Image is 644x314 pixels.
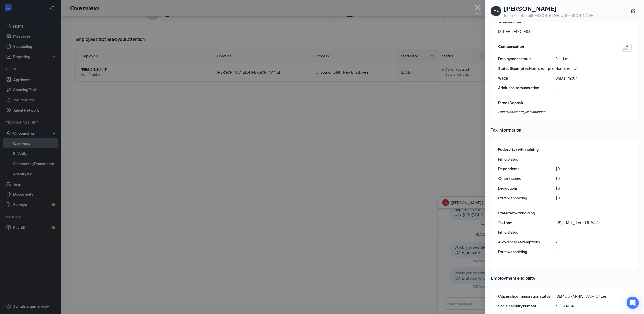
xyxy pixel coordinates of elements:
span: - [555,239,613,245]
span: - [555,249,613,254]
span: $0 [555,195,613,201]
span: State tax withholding [498,210,535,216]
span: [STREET_ADDRESS] [498,29,531,34]
span: Dependents [498,166,555,172]
div: Open Intercom Messenger [627,297,639,309]
span: Extra withholding [498,249,555,254]
span: 386314154 [555,303,613,309]
span: Tax information [491,127,638,133]
span: $0 [555,185,613,191]
span: [US_STATE], Form MI-W-4 [555,220,613,225]
span: - [555,156,613,162]
span: Compensation [498,44,524,52]
span: $0 [555,166,613,172]
span: Tax form [498,220,555,225]
span: - [555,229,613,235]
span: Federal tax withholding [498,147,539,152]
div: MA [493,8,499,14]
span: Additional remuneration [498,85,555,90]
span: Filing status [498,229,555,235]
span: Social security number [498,303,555,309]
span: [DEMOGRAPHIC_DATA] Citizen [555,293,613,299]
span: Employment status [498,56,555,61]
svg: ExternalLink [631,8,636,14]
span: Deductions [498,185,555,191]
span: Wage [498,75,555,81]
span: Employment eligibility [491,275,638,281]
span: Direct Deposit [498,100,523,106]
h1: [PERSON_NAME] [504,4,594,13]
span: Allowances/exemptions [498,239,555,245]
span: USD 14/hour [555,75,613,81]
span: Employee has not yet responded. [498,110,632,114]
button: ExternalLink [629,6,638,16]
span: Status (Exempt vs Non-exempt) [498,66,555,71]
span: Part Time [555,56,613,61]
span: Citizenship/immigration status [498,293,555,299]
span: Non-exempt [555,66,613,71]
span: $0 [555,176,613,181]
span: Filing status [498,156,555,162]
div: Team Member at [PERSON_NAME] of [PERSON_NAME] [504,13,594,18]
span: - [555,85,613,90]
span: Extra withholding [498,195,555,201]
span: Other income [498,176,555,181]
